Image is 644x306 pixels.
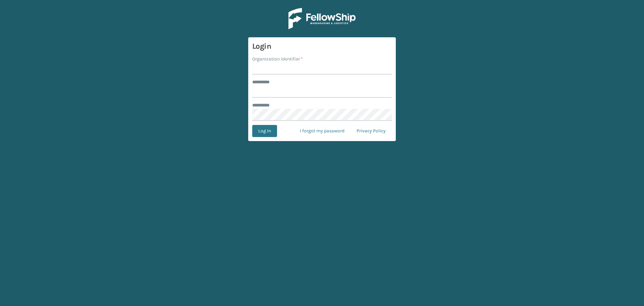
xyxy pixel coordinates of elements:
[252,55,303,62] label: Organization Identifier
[351,125,392,137] a: Privacy Policy
[294,125,351,137] a: I forgot my password
[252,125,277,137] button: Log In
[288,8,356,29] img: Logo
[252,41,392,51] h3: Login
